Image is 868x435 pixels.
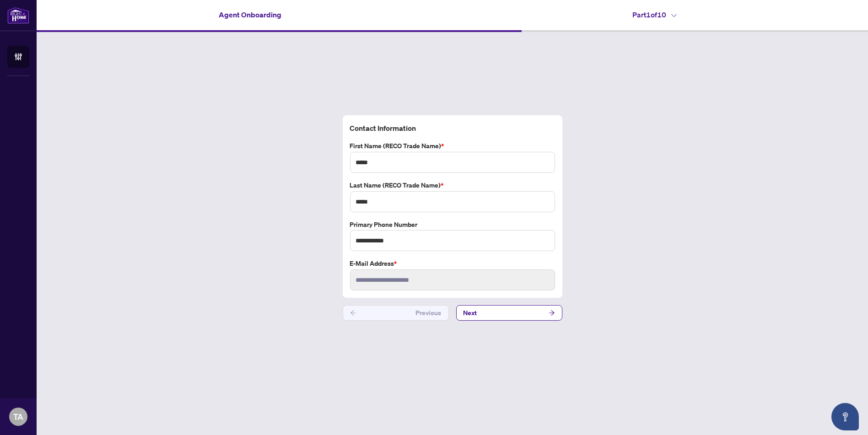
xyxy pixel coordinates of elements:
h4: Part 1 of 10 [632,9,677,20]
span: TA [13,410,23,423]
h4: Contact Information [350,123,555,134]
button: Next [456,305,562,321]
label: E-mail Address [350,258,555,269]
button: Previous [343,305,449,321]
span: arrow-right [549,310,555,316]
span: Next [464,306,477,320]
label: First Name (RECO Trade Name) [350,141,555,151]
button: Open asap [831,403,859,430]
img: logo [7,7,29,24]
label: Primary Phone Number [350,220,555,230]
h4: Agent Onboarding [219,9,281,20]
label: Last Name (RECO Trade Name) [350,180,555,190]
